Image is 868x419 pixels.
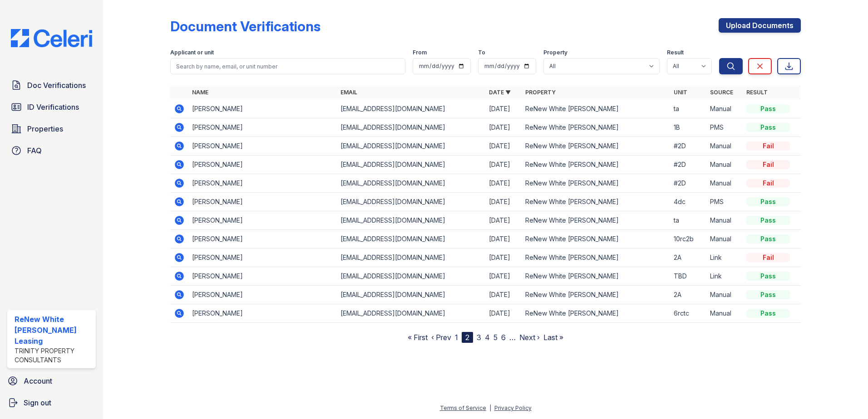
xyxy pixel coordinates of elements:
a: Properties [7,120,96,138]
a: Source [710,89,733,96]
label: To [478,49,485,56]
td: [PERSON_NAME] [188,118,337,137]
span: … [509,332,516,343]
td: [DATE] [485,286,522,304]
a: 6 [501,333,506,342]
div: ReNew White [PERSON_NAME] Leasing [15,314,92,346]
td: Manual [706,174,743,193]
td: [DATE] [485,137,522,156]
a: FAQ [7,141,96,160]
input: Search by name, email, or unit number [170,58,405,74]
span: Sign out [24,397,51,408]
td: [PERSON_NAME] [188,100,337,118]
td: [PERSON_NAME] [188,156,337,174]
td: #2D [670,156,706,174]
a: ‹ Prev [431,333,451,342]
td: Manual [706,230,743,248]
td: Manual [706,304,743,323]
a: Terms of Service [440,404,486,411]
td: [EMAIL_ADDRESS][DOMAIN_NAME] [337,156,485,174]
a: Unit [674,89,687,96]
a: Next › [519,333,540,342]
td: ReNew White [PERSON_NAME] [522,193,670,211]
td: [DATE] [485,193,522,211]
td: Manual [706,137,743,156]
td: PMS [706,193,743,211]
td: PMS [706,118,743,137]
td: 6rctc [670,304,706,323]
td: [EMAIL_ADDRESS][DOMAIN_NAME] [337,304,485,323]
td: [EMAIL_ADDRESS][DOMAIN_NAME] [337,100,485,118]
td: [PERSON_NAME] [188,248,337,267]
a: Account [4,372,99,390]
td: [DATE] [485,156,522,174]
a: Doc Verifications [7,76,96,94]
td: TBD [670,267,706,286]
td: ReNew White [PERSON_NAME] [522,137,670,156]
td: [DATE] [485,174,522,193]
div: Fail [746,141,790,151]
td: [EMAIL_ADDRESS][DOMAIN_NAME] [337,174,485,193]
a: « First [408,333,428,342]
div: Pass [746,216,790,225]
div: | [489,404,491,411]
a: 4 [485,333,490,342]
span: Account [24,375,52,386]
div: Pass [746,123,790,132]
div: Document Verifications [170,18,321,34]
div: Fail [746,179,790,188]
label: Property [543,49,567,56]
td: ta [670,100,706,118]
a: 3 [477,333,481,342]
td: Link [706,248,743,267]
span: FAQ [27,145,42,156]
td: Manual [706,211,743,230]
a: Privacy Policy [494,404,532,411]
td: [PERSON_NAME] [188,286,337,304]
td: Manual [706,156,743,174]
td: [PERSON_NAME] [188,174,337,193]
a: 1 [455,333,458,342]
label: From [413,49,427,56]
div: Pass [746,104,790,113]
a: Email [340,89,357,96]
td: [DATE] [485,267,522,286]
a: Last » [543,333,563,342]
div: Fail [746,253,790,262]
td: ReNew White [PERSON_NAME] [522,286,670,304]
label: Result [667,49,684,56]
div: Fail [746,160,790,169]
td: 1B [670,118,706,137]
a: Name [192,89,208,96]
td: [EMAIL_ADDRESS][DOMAIN_NAME] [337,286,485,304]
td: ta [670,211,706,230]
a: 5 [493,333,498,342]
span: ID Verifications [27,102,79,112]
td: [EMAIL_ADDRESS][DOMAIN_NAME] [337,211,485,230]
td: [DATE] [485,100,522,118]
td: ReNew White [PERSON_NAME] [522,267,670,286]
div: Pass [746,290,790,299]
td: [DATE] [485,230,522,248]
td: [DATE] [485,248,522,267]
a: ID Verifications [7,98,96,116]
td: ReNew White [PERSON_NAME] [522,156,670,174]
td: Link [706,267,743,286]
td: [PERSON_NAME] [188,137,337,156]
td: Manual [706,100,743,118]
div: Pass [746,272,790,281]
td: ReNew White [PERSON_NAME] [522,174,670,193]
td: ReNew White [PERSON_NAME] [522,118,670,137]
span: Doc Verifications [27,80,86,91]
td: ReNew White [PERSON_NAME] [522,100,670,118]
td: 4dc [670,193,706,211]
div: Pass [746,234,790,244]
td: [PERSON_NAME] [188,304,337,323]
td: [DATE] [485,304,522,323]
td: #2D [670,137,706,156]
a: Result [746,89,768,96]
td: [EMAIL_ADDRESS][DOMAIN_NAME] [337,230,485,248]
label: Applicant or unit [170,49,214,56]
div: 2 [462,332,473,343]
td: ReNew White [PERSON_NAME] [522,230,670,248]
